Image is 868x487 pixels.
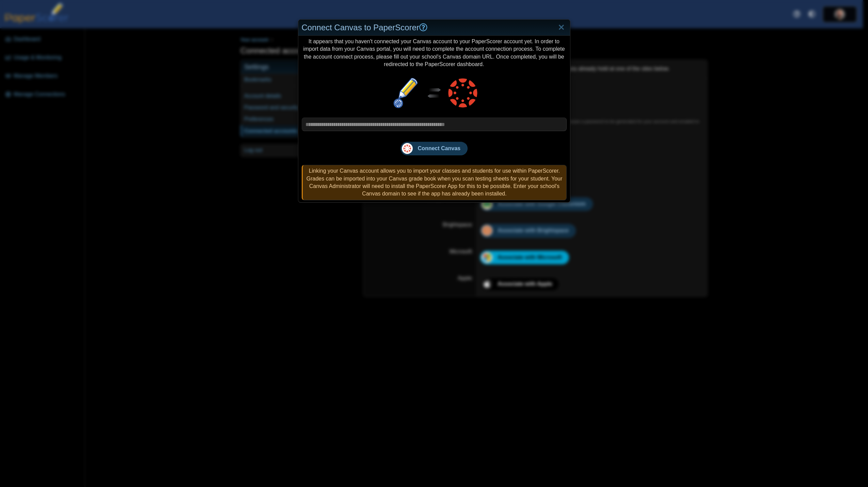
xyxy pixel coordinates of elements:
[446,76,480,110] img: canvas-logo.png
[418,145,460,151] span: Connect Canvas
[400,142,468,155] button: Connect Canvas
[298,36,570,202] div: It appears that you haven't connected your Canvas account to your PaperScorer account yet. In ord...
[389,76,423,110] img: paper-scorer-favicon.png
[298,20,570,36] div: Connect Canvas to PaperScorer
[556,22,567,33] a: Close
[423,88,446,98] img: sync.svg
[302,165,567,200] div: Linking your Canvas account allows you to import your classes and students for use within PaperSc...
